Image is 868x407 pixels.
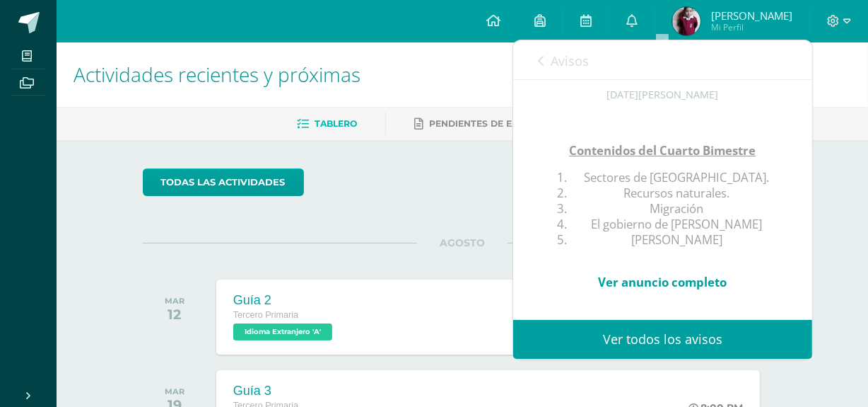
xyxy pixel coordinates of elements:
span: Mi Perfil [711,21,792,33]
a: todas las Actividades [143,168,304,196]
div: Guía 2 [233,293,336,308]
span: Avisos [551,52,589,69]
li: El gobierno de [PERSON_NAME] [570,217,784,232]
a: Tablero [297,113,357,135]
li: Migración [570,201,784,217]
span: [PERSON_NAME] [711,8,792,23]
u: Contenidos del Cuarto Bimestre [569,142,756,159]
div: Guía 3 [233,384,336,399]
span: 0 [710,52,716,67]
div: [DATE][PERSON_NAME] [541,89,784,101]
li: Sectores de [GEOGRAPHIC_DATA]. [570,170,784,185]
span: Idioma Extranjero 'A' [233,323,332,340]
div: MAR [165,386,184,396]
li: Recursos naturales. [570,185,784,201]
span: Tablero [315,118,357,129]
span: avisos sin leer [710,52,787,67]
div: MAR [165,296,184,306]
a: Ver todos los avisos [513,320,812,359]
a: Pendientes de entrega [414,113,550,135]
a: Ver anuncio completo [598,274,727,290]
span: Pendientes de entrega [429,118,550,129]
span: AGOSTO [417,236,508,249]
span: Tercero Primaria [233,310,298,320]
span: Actividades recientes y próximas [74,61,360,88]
img: 724af551d89da14eeeb382ad348dc6d4.png [672,7,700,35]
div: 12 [165,306,184,323]
li: [PERSON_NAME] [570,232,784,248]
